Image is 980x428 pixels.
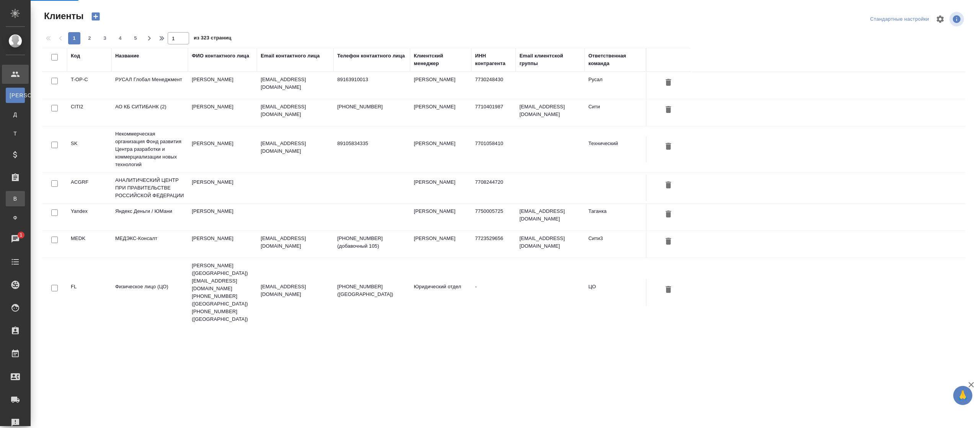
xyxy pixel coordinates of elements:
td: [EMAIL_ADDRESS][DOMAIN_NAME] [516,99,585,126]
td: [PERSON_NAME] [188,204,257,230]
a: Ф [6,210,25,225]
p: [PHONE_NUMBER] (добавочный 105) [337,235,406,250]
td: [PERSON_NAME] [410,136,471,163]
td: FL [67,279,111,306]
p: [PHONE_NUMBER] ([GEOGRAPHIC_DATA]) [337,283,406,298]
td: Таганка [585,204,646,230]
button: Удалить [662,103,675,117]
td: Сити3 [585,231,646,258]
span: Посмотреть информацию [949,12,965,26]
td: [EMAIL_ADDRESS][DOMAIN_NAME] [516,204,585,230]
td: 7750005725 [471,204,516,230]
div: ФИО контактного лица [192,52,249,60]
td: SK [67,136,111,163]
td: АО КБ СИТИБАНК (2) [111,99,188,126]
td: [PERSON_NAME] ([GEOGRAPHIC_DATA]) [EMAIL_ADDRESS][DOMAIN_NAME] [PHONE_NUMBER] ([GEOGRAPHIC_DATA])... [188,258,257,327]
td: [PERSON_NAME] [410,72,471,99]
td: 7701058410 [471,136,516,163]
td: [EMAIL_ADDRESS][DOMAIN_NAME] [516,231,585,258]
button: Удалить [662,140,675,154]
button: Удалить [662,178,675,193]
span: Клиенты [42,10,83,22]
button: 🙏 [953,386,972,405]
span: 5 [129,34,142,42]
div: Email клиентской группы [519,52,581,67]
td: [PERSON_NAME] [188,175,257,201]
a: В [6,191,25,206]
td: МЕДЭКС-Консалт [111,231,188,258]
span: 4 [114,34,126,42]
p: 89105834335 [337,140,406,147]
div: Ответственная команда [588,52,642,67]
span: [PERSON_NAME] [10,91,21,99]
td: Некоммерческая организация Фонд развития Центра разработки и коммерциализации новых технологий [111,126,188,172]
div: split button [868,13,931,25]
td: [PERSON_NAME] [188,136,257,163]
button: Создать [87,10,105,23]
span: Ф [10,214,21,222]
span: Т [10,130,21,137]
td: 7723529656 [471,231,516,258]
td: Сити [585,99,646,126]
p: [EMAIL_ADDRESS][DOMAIN_NAME] [261,140,330,155]
button: Удалить [662,235,675,249]
span: 2 [83,34,96,42]
td: Яндекс Деньги / ЮМани [111,204,188,230]
td: Русал [585,72,646,99]
td: ЦО [585,279,646,306]
div: ИНН контрагента [475,52,512,67]
td: [PERSON_NAME] [410,99,471,126]
td: - [471,279,516,306]
td: T-OP-C [67,72,111,99]
span: В [10,195,21,203]
button: 3 [99,32,111,44]
td: 7708244720 [471,175,516,201]
div: Телефон контактного лица [337,52,405,60]
span: из 323 страниц [194,33,231,44]
td: MEDK [67,231,111,258]
td: Физическое лицо (ЦО) [111,279,188,306]
td: [PERSON_NAME] [188,72,257,99]
p: [EMAIL_ADDRESS][DOMAIN_NAME] [261,283,330,298]
div: Название [115,52,139,60]
span: 🙏 [956,387,969,403]
div: Код [71,52,80,60]
p: [EMAIL_ADDRESS][DOMAIN_NAME] [261,235,330,250]
td: [PERSON_NAME] [188,231,257,258]
td: АНАЛИТИЧЕСКИЙ ЦЕНТР ПРИ ПРАВИТЕЛЬСТВЕ РОССИЙСКОЙ ФЕДЕРАЦИИ [111,173,188,203]
p: 89163910013 [337,76,406,83]
span: Д [10,111,21,118]
button: Удалить [662,283,675,297]
td: [PERSON_NAME] [410,231,471,258]
a: Т [6,126,25,141]
td: Технический [585,136,646,163]
div: Клиентский менеджер [414,52,467,67]
p: [EMAIL_ADDRESS][DOMAIN_NAME] [261,103,330,118]
a: Д [6,107,25,122]
div: Email контактного лица [261,52,320,60]
p: [EMAIL_ADDRESS][DOMAIN_NAME] [261,76,330,91]
a: [PERSON_NAME] [6,88,25,103]
td: [PERSON_NAME] [410,175,471,201]
span: 1 [15,231,27,239]
td: CITI2 [67,99,111,126]
p: [PHONE_NUMBER] [337,103,406,111]
button: 2 [83,32,96,44]
td: РУСАЛ Глобал Менеджмент [111,72,188,99]
button: 5 [129,32,142,44]
td: [PERSON_NAME] [188,99,257,126]
td: Юридический отдел [410,279,471,306]
td: Yandex [67,204,111,230]
a: 1 [2,229,29,248]
span: 3 [99,34,111,42]
td: ACGRF [67,175,111,201]
td: 7730248430 [471,72,516,99]
button: Удалить [662,207,675,222]
td: 7710401987 [471,99,516,126]
span: Настроить таблицу [931,10,949,28]
button: 4 [114,32,126,44]
button: Удалить [662,76,675,90]
td: [PERSON_NAME] [410,204,471,230]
